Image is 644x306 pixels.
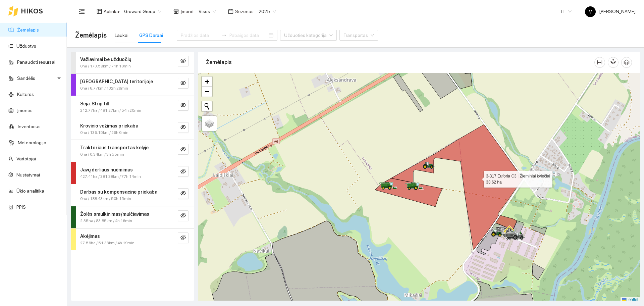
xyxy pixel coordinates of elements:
button: column-width [594,57,605,68]
a: Leaflet [622,297,638,302]
button: eye-invisible [178,122,189,133]
button: Initiate a new search [202,101,212,111]
a: Panaudoti resursai [17,59,55,65]
a: Įmonės [17,108,33,113]
span: menu-fold [79,8,85,14]
span: 2.35ha / 83.85km / 4h 16min [80,218,132,224]
div: Laukai [115,32,128,39]
a: Ūkio analitika [16,188,44,194]
span: eye-invisible [180,58,186,64]
span: eye-invisible [180,80,186,87]
div: Javų derliaus nuėmimas427.41ha / 381.38km / 77h 14mineye-invisible [71,162,194,184]
a: Vartotojai [16,156,36,161]
div: Žemėlapis [206,53,594,72]
a: Užduotys [16,43,36,49]
span: layout [97,9,102,14]
div: Važiavimai be užduočių0ha / 173.59km / 71h 18mineye-invisible [71,52,194,73]
span: Sezonas : [235,8,255,15]
strong: Sėja. Strip till [80,101,109,106]
span: eye-invisible [180,147,186,153]
input: Pradžios data [181,32,219,39]
a: Zoom out [202,87,212,97]
span: 0ha / 8.77km / 132h 29min [80,85,128,92]
span: to [221,33,227,38]
div: Traktoriaus transportas kelyje0ha / 0.34km / 3h 55mineye-invisible [71,140,194,162]
a: Zoom in [202,76,212,87]
span: LT [561,6,572,16]
span: Žemėlapis [75,30,107,41]
div: Krovinio vežimas priekaba0ha / 136.15km / 29h 6mineye-invisible [71,118,194,140]
div: Žolės smulkinimas/mulčiavimas2.35ha / 83.85km / 4h 16mineye-invisible [71,206,194,228]
button: eye-invisible [178,188,189,199]
span: 427.41ha / 381.38km / 77h 14min [80,173,141,180]
span: 0ha / 136.15km / 29h 6min [80,130,128,136]
span: Groward Group [124,6,161,16]
span: Aplinka : [104,8,120,15]
span: 2025 [259,6,276,16]
strong: Akėjimas [80,234,100,239]
span: Įmonė : [180,8,195,15]
button: eye-invisible [178,100,189,111]
span: eye-invisible [180,191,186,197]
strong: Javų derliaus nuėmimas [80,167,133,172]
span: calendar [228,9,233,14]
button: eye-invisible [178,166,189,177]
div: GPS Darbai [139,32,163,39]
span: 0ha / 173.59km / 71h 18min [80,63,131,69]
input: Pabaigos data [229,32,267,39]
a: Žemėlapis [17,27,39,33]
a: Inventorius [18,124,41,129]
div: Akėjimas27.56ha / 51.33km / 4h 19mineye-invisible [71,228,194,250]
a: PPIS [16,204,26,210]
span: swap-right [221,33,227,38]
span: shop [173,9,179,14]
span: [PERSON_NAME] [585,9,636,14]
strong: Žolės smulkinimas/mulčiavimas [80,211,149,217]
div: [GEOGRAPHIC_DATA] teritorijoje0ha / 8.77km / 132h 29mineye-invisible [71,74,194,96]
span: 27.56ha / 51.33km / 4h 19min [80,240,135,246]
div: Sėja. Strip till212.77ha / 481.27km / 54h 20mineye-invisible [71,96,194,118]
span: 0ha / 188.43km / 50h 15min [80,196,131,202]
div: Darbas su kompensacine priekaba0ha / 188.43km / 50h 15mineye-invisible [71,184,194,206]
a: Kultūros [17,92,34,97]
span: eye-invisible [180,169,186,175]
a: Nustatymai [16,172,40,177]
span: column-width [595,60,605,65]
span: 212.77ha / 481.27km / 54h 20min [80,107,141,114]
a: Layers [202,116,217,131]
span: 0ha / 0.34km / 3h 55min [80,151,124,158]
span: eye-invisible [180,213,186,219]
strong: Važiavimai be užduočių [80,57,131,62]
button: eye-invisible [178,233,189,243]
a: Meteorologija [18,140,46,145]
span: + [205,77,209,86]
span: eye-invisible [180,235,186,241]
span: − [205,87,209,96]
strong: Krovinio vežimas priekaba [80,123,138,129]
button: eye-invisible [178,78,189,89]
strong: Darbas su kompensacine priekaba [80,189,157,195]
span: Visos [199,6,216,16]
button: eye-invisible [178,144,189,155]
strong: [GEOGRAPHIC_DATA] teritorijoje [80,79,153,84]
button: menu-fold [75,5,89,18]
button: eye-invisible [178,210,189,221]
span: V [589,6,592,17]
strong: Traktoriaus transportas kelyje [80,145,149,150]
span: eye-invisible [180,124,186,131]
span: Sandėlis [17,71,55,85]
button: eye-invisible [178,56,189,66]
span: eye-invisible [180,102,186,109]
